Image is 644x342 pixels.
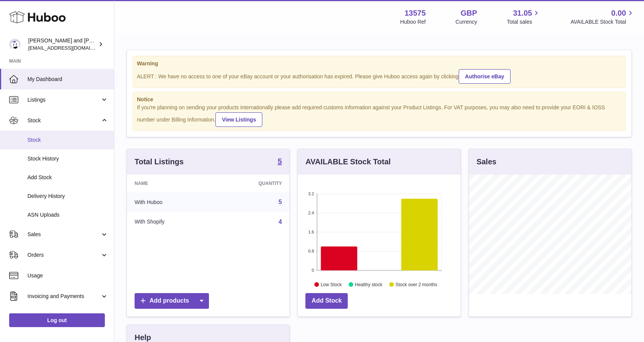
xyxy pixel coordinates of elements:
strong: 5 [278,157,282,165]
div: [PERSON_NAME] and [PERSON_NAME] [28,37,97,52]
text: 0 [312,268,314,272]
span: Listings [27,96,100,104]
span: [EMAIL_ADDRESS][DOMAIN_NAME] [28,45,112,51]
text: 0.8 [308,249,314,253]
text: Stock over 2 months [396,282,437,287]
h3: Sales [477,157,496,167]
text: 3.2 [308,191,314,196]
text: Low Stock [321,282,342,287]
span: 31.05 [513,8,532,18]
strong: GBP [461,8,477,18]
a: Add products [135,293,209,309]
th: Name [127,175,215,192]
div: Huboo Ref [400,18,426,26]
span: AVAILABLE Stock Total [570,18,635,26]
span: Invoicing and Payments [27,293,100,300]
div: Currency [456,18,477,26]
strong: 13575 [405,8,426,18]
span: 0.00 [611,8,626,18]
text: 1.6 [308,230,314,234]
span: Stock [27,136,108,144]
a: Log out [9,313,105,327]
h3: Total Listings [135,157,184,167]
h3: AVAILABLE Stock Total [305,157,390,167]
span: ASN Uploads [27,211,108,219]
a: 4 [278,219,282,225]
span: Stock History [27,155,108,162]
a: 0.00 AVAILABLE Stock Total [570,8,635,26]
span: Total sales [507,18,541,26]
td: With Shopify [127,212,215,232]
a: 5 [278,199,282,205]
a: Add Stock [305,293,348,309]
span: Delivery History [27,193,108,200]
text: Healthy stock [355,282,383,287]
span: My Dashboard [27,76,108,83]
span: Usage [27,272,108,279]
a: 5 [278,157,282,167]
img: hello@montgomeryandevelyn.com [9,39,21,50]
a: View Listings [215,112,262,127]
strong: Notice [137,96,622,103]
span: Orders [27,251,100,259]
th: Quantity [215,175,289,192]
div: If you're planning on sending your products internationally please add required customs informati... [137,104,622,127]
a: Authorise eBay [459,69,511,84]
span: Add Stock [27,174,108,181]
strong: Warning [137,60,622,67]
span: Stock [27,117,100,124]
div: ALERT : We have no access to one of your eBay account or your authorisation has expired. Please g... [137,68,622,84]
a: 31.05 Total sales [507,8,541,26]
text: 2.4 [308,211,314,215]
span: Sales [27,231,100,238]
td: With Huboo [127,192,215,212]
